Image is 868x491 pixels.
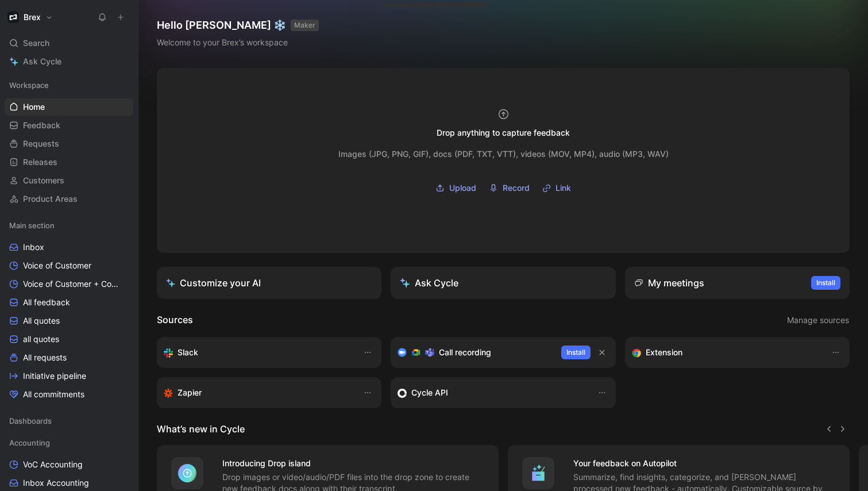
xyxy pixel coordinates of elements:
[5,217,133,234] div: Main section
[503,181,530,195] span: Record
[166,276,261,290] div: Customize your AI
[5,217,133,403] div: Main sectionInboxVoice of CustomerVoice of Customer + Commercial NRR FeedbackAll feedbackAll quot...
[23,352,67,363] span: All requests
[786,313,850,328] button: Manage sources
[5,456,133,473] a: VoC Accounting
[5,34,133,52] div: Search
[5,76,133,94] div: Workspace
[5,9,56,25] button: BrexBrex
[157,36,319,49] div: Welcome to your Brex’s workspace
[164,386,352,400] div: Capture feedback from thousands of sources with Zapier (survey results, recordings, sheets, etc).
[178,386,202,400] h3: Zapier
[23,260,91,271] span: Voice of Customer
[5,312,133,329] a: All quotes
[431,179,480,197] button: Upload
[23,138,59,149] span: Requests
[23,120,60,131] span: Feedback
[9,220,55,231] span: Main section
[646,346,682,359] h3: Extension
[23,193,78,205] span: Product Areas
[5,53,133,70] a: Ask Cycle
[5,275,133,293] a: Voice of Customer + Commercial NRR Feedback
[5,386,133,403] a: All commitments
[222,457,485,470] h4: Introducing Drop island
[23,156,57,168] span: Releases
[157,313,193,328] h2: Sources
[538,179,575,197] button: Link
[5,98,133,116] a: Home
[23,315,60,327] span: All quotes
[291,20,319,31] button: MAKER
[5,412,133,429] div: Dashboards
[23,333,59,345] span: all quotes
[23,477,89,489] span: Inbox Accounting
[164,346,352,359] div: Sync your customers, send feedback and get updates in Slack
[157,422,245,436] h2: What’s new in Cycle
[5,117,133,134] a: Feedback
[23,370,86,382] span: Initiative pipeline
[5,239,133,256] a: Inbox
[178,346,198,359] h3: Slack
[9,437,50,448] span: Accounting
[391,267,615,299] button: Ask Cycle
[811,276,840,290] button: Install
[632,346,820,359] div: Capture feedback from anywhere on the web
[24,12,41,22] h1: Brex
[634,276,704,290] div: My meetings
[157,267,381,299] a: Customize your AI
[7,11,19,23] img: Brex
[23,389,84,400] span: All commitments
[23,297,70,308] span: All feedback
[5,349,133,366] a: All requests
[411,386,448,400] h3: Cycle API
[566,347,585,358] span: Install
[485,179,534,197] button: Record
[23,459,83,470] span: VoC Accounting
[23,36,49,50] span: Search
[5,190,133,208] a: Product Areas
[9,79,49,91] span: Workspace
[9,415,52,427] span: Dashboards
[338,147,669,161] div: Images (JPG, PNG, GIF), docs (PDF, TXT, VTT), videos (MOV, MP4), audio (MP3, WAV)
[398,346,551,359] div: Record & transcribe meetings from Zoom, Meet & Teams.
[573,457,836,470] h4: Your feedback on Autopilot
[5,135,133,152] a: Requests
[5,294,133,311] a: All feedback
[5,367,133,385] a: Initiative pipeline
[437,126,570,140] div: Drop anything to capture feedback
[555,181,571,195] span: Link
[816,277,835,289] span: Install
[400,276,458,290] div: Ask Cycle
[23,101,45,113] span: Home
[439,346,491,359] h3: Call recording
[5,331,133,348] a: all quotes
[23,175,64,186] span: Customers
[5,154,133,171] a: Releases
[23,278,122,290] span: Voice of Customer + Commercial NRR Feedback
[5,412,133,433] div: Dashboards
[157,18,319,32] h1: Hello [PERSON_NAME] ❄️
[5,172,133,189] a: Customers
[398,386,585,400] div: Sync customers & send feedback from custom sources. Get inspired by our favorite use case
[23,241,44,253] span: Inbox
[5,257,133,274] a: Voice of Customer
[449,181,476,195] span: Upload
[787,313,849,327] span: Manage sources
[561,346,591,359] button: Install
[5,434,133,451] div: Accounting
[23,55,61,68] span: Ask Cycle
